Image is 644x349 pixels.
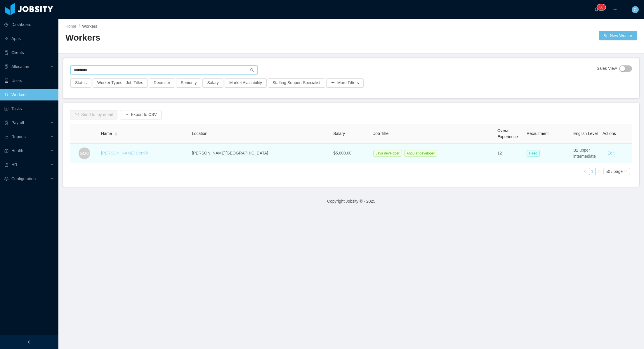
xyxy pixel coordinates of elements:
sup: 80 [597,4,605,10]
a: Home [65,24,76,29]
li: Next Page [596,168,603,175]
footer: Copyright Jobsity © - 2025 [58,191,644,211]
a: 1 [589,168,596,175]
i: icon: down [624,170,627,174]
i: icon: search [250,68,254,72]
a: Hired [527,151,542,155]
span: Health [11,148,23,153]
span: / [79,24,80,29]
a: icon: pie-chartDashboard [4,19,54,30]
h2: Workers [65,32,351,44]
span: Location [192,131,207,136]
span: Job Title [373,131,388,136]
i: icon: caret-down [114,133,118,135]
span: Overall Experience [497,128,518,139]
td: B2 upper intermediate [571,144,600,163]
a: icon: profileTasks [4,103,54,114]
div: Sort [114,131,118,135]
i: icon: plus [613,7,617,11]
td: [PERSON_NAME][GEOGRAPHIC_DATA] [190,144,331,163]
span: Java developer [373,150,402,157]
span: Workers [82,24,97,29]
span: Reports [11,134,26,139]
span: English Level [573,131,598,136]
i: icon: file-protect [4,121,8,125]
button: Market Availability [225,78,267,88]
span: Allocation [11,64,29,69]
span: Configuration [11,176,36,181]
a: icon: userWorkers [4,89,54,100]
i: icon: setting [4,177,8,181]
a: Edit [607,151,615,155]
div: 50 / page [606,168,623,175]
span: Sales View [597,65,617,72]
a: [PERSON_NAME] Centlik [101,151,148,155]
i: icon: bell [594,7,598,11]
p: 0 [601,4,603,10]
span: HR [11,162,17,167]
span: Actions [603,131,616,136]
a: icon: appstoreApps [4,33,54,44]
i: icon: solution [4,65,8,69]
i: icon: left [584,170,587,173]
button: Recruiter [149,78,175,88]
a: icon: robotUsers [4,75,54,86]
button: Seniority [176,78,201,88]
i: icon: book [4,163,8,167]
span: Salary [333,131,345,136]
button: icon: usergroup-addNew Worker [599,31,637,40]
p: 8 [599,4,601,10]
button: Status [70,78,91,88]
td: 12 [495,144,524,163]
span: Payroll [11,120,24,125]
a: icon: auditClients [4,47,54,58]
li: 1 [589,168,596,175]
button: icon: exportExport to CSV [120,110,162,119]
i: icon: line-chart [4,135,8,139]
span: C [634,6,637,13]
span: Hired [527,150,540,157]
span: $5,000.00 [333,151,351,155]
button: Worker Types - Job Titles [93,78,148,88]
button: Salary [202,78,223,88]
span: Recruitment [527,131,548,136]
i: icon: right [598,170,601,173]
span: Name [101,131,112,137]
button: icon: plusMore Filters [326,78,364,88]
i: icon: medicine-box [4,149,8,153]
span: GMC [80,147,89,159]
span: Angular developer [404,150,437,157]
button: Staffing Support Specialist [268,78,325,88]
li: Previous Page [582,168,589,175]
i: icon: caret-up [114,131,118,133]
